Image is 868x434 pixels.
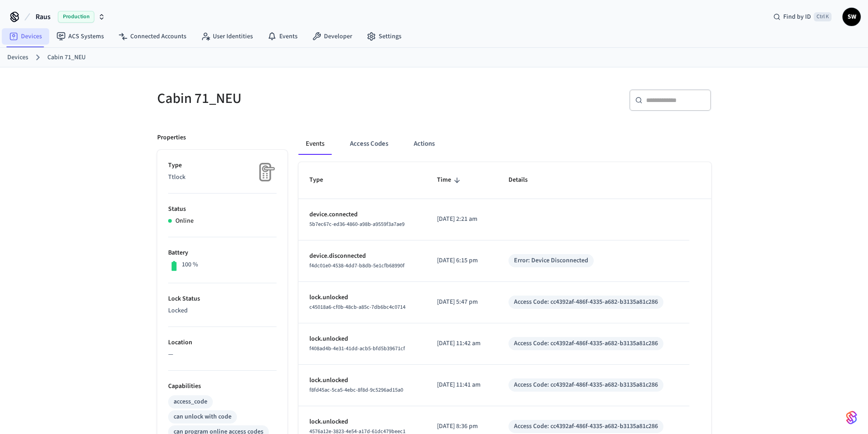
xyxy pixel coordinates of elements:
a: Cabin 71_NEU [47,53,86,62]
a: Devices [2,28,49,45]
span: f408ad4b-4e31-41dd-acb5-bfd5b39671cf [309,345,405,352]
div: can unlock with code [174,412,231,422]
p: Locked [168,306,277,316]
p: Type [168,161,277,170]
a: Settings [360,28,409,45]
p: Lock Status [168,294,277,304]
p: [DATE] 11:41 am [437,380,486,390]
p: lock.unlocked [309,334,416,344]
p: lock.unlocked [309,293,416,302]
img: Placeholder Lock Image [254,161,277,184]
div: access_code [174,397,207,407]
img: SeamLogoGradient.69752ec5.svg [846,410,857,425]
a: Connected Accounts [111,28,194,45]
div: Find by IDCtrl K [766,9,839,25]
div: Access Code: cc4392af-486f-4335-a682-b3135a81c286 [514,297,658,307]
span: Production [58,11,94,23]
a: User Identities [194,28,260,45]
p: Properties [157,133,186,143]
button: Actions [406,133,442,155]
span: c45018a6-cf0b-48cb-a85c-7db6bc4c0714 [309,303,406,311]
span: f8fd45ac-5ca5-4ebc-8f8d-9c5296ad15a0 [309,386,403,394]
h5: Cabin 71_NEU [157,89,429,108]
a: Events [260,28,305,45]
div: Access Code: cc4392af-486f-4335-a682-b3135a81c286 [514,380,658,390]
p: lock.unlocked [309,376,416,385]
p: — [168,350,277,359]
p: [DATE] 11:42 am [437,339,486,348]
button: Access Codes [343,133,395,155]
span: Ctrl K [814,12,832,21]
a: Devices [7,53,28,62]
span: f4dc01e0-4538-4dd7-b8db-5e1cfb68990f [309,262,405,270]
span: Details [508,173,539,187]
div: Error: Device Disconnected [514,256,588,266]
p: 100 % [182,260,198,270]
p: [DATE] 8:36 pm [437,422,486,431]
button: Events [298,133,332,155]
p: Ttlock [168,173,277,182]
button: SW [842,8,861,26]
div: Access Code: cc4392af-486f-4335-a682-b3135a81c286 [514,422,658,431]
span: Find by ID [783,12,811,21]
div: Access Code: cc4392af-486f-4335-a682-b3135a81c286 [514,339,658,348]
span: 5b7ec67c-ed36-4860-a98b-a9559f3a7ae9 [309,220,405,228]
span: Raus [36,11,51,22]
div: ant example [298,133,711,155]
p: Capabilities [168,382,277,391]
p: Location [168,338,277,347]
p: [DATE] 6:15 pm [437,256,486,266]
a: Developer [305,28,360,45]
p: [DATE] 2:21 am [437,214,486,224]
span: Type [309,173,335,187]
p: device.connected [309,210,416,220]
p: device.disconnected [309,251,416,261]
span: Time [437,173,463,187]
p: Online [175,216,194,226]
p: lock.unlocked [309,417,416,427]
p: Battery [168,248,277,258]
a: ACS Systems [49,28,111,45]
p: Status [168,204,277,214]
span: SW [843,9,860,25]
p: [DATE] 5:47 pm [437,297,486,307]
